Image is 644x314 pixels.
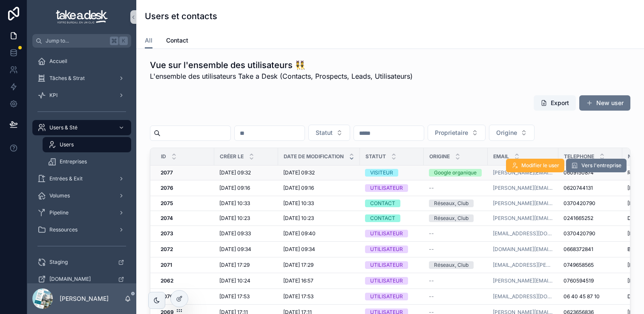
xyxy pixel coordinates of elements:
[32,188,131,203] a: Volumes
[493,230,553,237] a: [EMAIL_ADDRESS][DOMAIN_NAME]
[219,293,250,300] span: [DATE] 17:53
[43,137,131,152] a: Users
[370,169,393,177] div: VISITEUR
[563,200,617,207] a: 0370420790
[49,124,78,131] span: Users & Sté
[283,200,355,207] a: [DATE] 10:33
[283,215,314,222] span: [DATE] 10:23
[284,153,344,160] span: Date de modification
[166,36,188,45] span: Contact
[370,230,403,237] div: UTILISATEUR
[283,246,315,253] span: [DATE] 09:34
[429,261,483,269] a: Réseaux, Club
[161,277,173,284] strong: 2062
[219,230,273,237] a: [DATE] 09:33
[283,246,355,253] a: [DATE] 09:34
[365,169,419,177] a: VISITEUR
[49,259,68,265] span: Staging
[219,277,250,284] span: [DATE] 10:24
[434,214,469,222] div: Réseaux, Club
[493,185,553,191] a: [PERSON_NAME][EMAIL_ADDRESS][PERSON_NAME][DOMAIN_NAME]
[493,277,553,284] a: [PERSON_NAME][EMAIL_ADDRESS][DOMAIN_NAME]
[60,141,74,148] span: Users
[493,246,553,253] a: [DOMAIN_NAME][EMAIL_ADDRESS][DOMAIN_NAME]
[219,246,273,253] a: [DATE] 09:34
[493,169,553,176] a: [PERSON_NAME][EMAIL_ADDRESS][PERSON_NAME][PERSON_NAME][DOMAIN_NAME]
[563,169,617,176] a: 0609150874
[283,277,355,284] a: [DATE] 16:57
[219,262,273,268] a: [DATE] 17:29
[316,128,333,137] span: Statut
[32,222,131,237] a: Ressources
[161,277,209,284] a: 2062
[493,293,553,300] a: [EMAIL_ADDRESS][DOMAIN_NAME]
[60,294,109,303] p: [PERSON_NAME]
[434,261,469,269] div: Réseaux, Club
[145,36,152,45] span: All
[365,277,419,285] a: UTILISATEUR
[283,293,355,300] a: [DATE] 17:53
[563,185,593,191] span: 0620744131
[563,293,600,300] span: 06 40 45 87 10
[563,215,617,222] a: 0241665252
[566,159,627,172] button: Vers l'entreprise
[219,215,273,222] a: [DATE] 10:23
[429,185,434,191] span: --
[219,293,273,300] a: [DATE] 17:53
[365,230,419,237] a: UTILISATEUR
[283,262,355,268] a: [DATE] 17:29
[563,230,617,237] a: 0370420790
[365,200,419,207] a: CONTACT
[49,75,85,82] span: Tâches & Strat
[365,261,419,269] a: UTILISATEUR
[219,200,273,207] a: [DATE] 10:33
[219,230,251,237] span: [DATE] 09:33
[145,10,217,22] h1: Users et contacts
[429,277,434,284] span: --
[161,293,173,300] strong: 2070
[49,92,57,99] span: KPI
[563,185,617,191] a: 0620744131
[564,153,594,160] span: Telephone
[161,185,173,191] strong: 2076
[370,277,403,285] div: UTILISATEUR
[283,230,355,237] a: [DATE] 09:40
[563,169,594,176] span: 0609150874
[49,58,67,65] span: Accueil
[49,226,78,233] span: Ressources
[563,293,617,300] a: 06 40 45 87 10
[161,230,173,237] strong: 2073
[581,162,621,169] span: Vers l'entreprise
[49,276,91,283] span: [DOMAIN_NAME]
[46,37,106,44] span: Jump to...
[283,169,315,176] span: [DATE] 09:32
[161,185,209,191] a: 2076
[429,293,434,300] span: --
[628,153,640,160] span: Nom
[563,262,594,268] span: 0749658565
[161,262,209,268] a: 2071
[563,277,617,284] a: 0760594519
[370,245,403,253] div: UTILISATEUR
[219,185,250,191] span: [DATE] 09:16
[493,262,553,268] a: [EMAIL_ADDRESS][PERSON_NAME][DOMAIN_NAME]
[429,200,483,207] a: Réseaux, Club
[32,34,131,48] button: Jump to...K
[283,185,314,191] span: [DATE] 09:16
[219,169,251,176] span: [DATE] 09:32
[496,128,517,137] span: Origine
[219,215,250,222] span: [DATE] 10:23
[60,158,87,165] span: Entreprises
[56,10,108,24] img: App logo
[429,230,434,237] span: --
[283,185,355,191] a: [DATE] 09:16
[161,200,209,207] a: 2075
[493,200,553,207] a: [PERSON_NAME][EMAIL_ADDRESS][DOMAIN_NAME]
[429,293,483,300] a: --
[493,215,553,222] a: [PERSON_NAME][EMAIL_ADDRESS][DOMAIN_NAME]
[489,125,535,141] button: Select Button
[434,169,477,177] div: Google organique
[370,184,403,192] div: UTILISATEUR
